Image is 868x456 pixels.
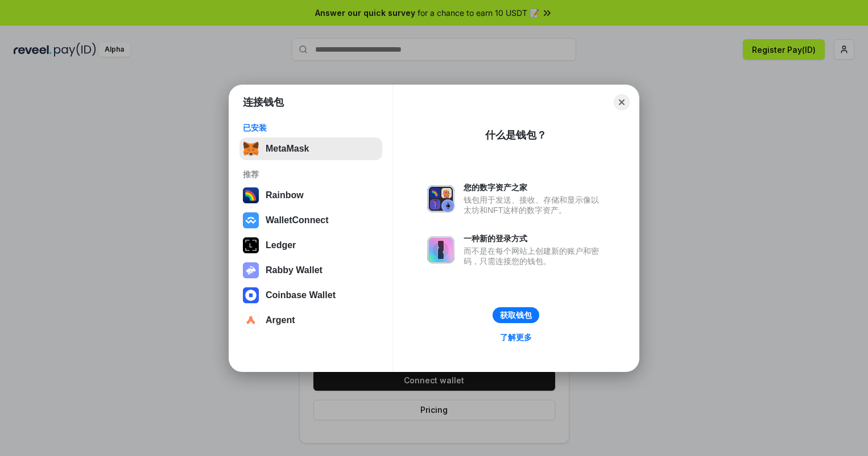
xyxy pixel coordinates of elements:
h1: 连接钱包 [243,95,284,109]
div: 了解更多 [500,332,532,342]
img: svg+xml,%3Csvg%20xmlns%3D%22http%3A%2F%2Fwww.w3.org%2F2000%2Fsvg%22%20fill%3D%22none%22%20viewBox... [427,185,454,212]
div: 推荐 [243,169,379,179]
img: svg+xml,%3Csvg%20xmlns%3D%22http%3A%2F%2Fwww.w3.org%2F2000%2Fsvg%22%20width%3D%2228%22%20height%3... [243,237,259,253]
div: MetaMask [266,144,309,154]
div: 一种新的登录方式 [464,233,605,244]
button: Coinbase Wallet [239,284,382,307]
img: svg+xml,%3Csvg%20width%3D%22120%22%20height%3D%22120%22%20viewBox%3D%220%200%20120%20120%22%20fil... [243,187,259,203]
div: 什么是钱包？ [485,128,547,142]
a: 了解更多 [493,330,539,345]
div: 获取钱包 [500,310,532,320]
img: svg+xml,%3Csvg%20xmlns%3D%22http%3A%2F%2Fwww.w3.org%2F2000%2Fsvg%22%20fill%3D%22none%22%20viewBox... [243,262,259,278]
img: svg+xml,%3Csvg%20xmlns%3D%22http%3A%2F%2Fwww.w3.org%2F2000%2Fsvg%22%20fill%3D%22none%22%20viewBox... [427,236,454,263]
div: Argent [266,315,295,325]
div: 已安装 [243,123,379,133]
button: WalletConnect [239,209,382,232]
div: Coinbase Wallet [266,290,336,300]
img: svg+xml,%3Csvg%20width%3D%2228%22%20height%3D%2228%22%20viewBox%3D%220%200%2028%2028%22%20fill%3D... [243,212,259,228]
div: WalletConnect [266,215,329,225]
div: Rainbow [266,190,304,200]
button: Argent [239,309,382,332]
button: MetaMask [239,137,382,160]
button: Close [614,94,630,110]
img: svg+xml,%3Csvg%20fill%3D%22none%22%20height%3D%2233%22%20viewBox%3D%220%200%2035%2033%22%20width%... [243,141,259,157]
button: Rabby Wallet [239,259,382,282]
img: svg+xml,%3Csvg%20width%3D%2228%22%20height%3D%2228%22%20viewBox%3D%220%200%2028%2028%22%20fill%3D... [243,287,259,303]
button: 获取钱包 [493,307,539,323]
div: Rabby Wallet [266,265,323,275]
div: 钱包用于发送、接收、存储和显示像以太坊和NFT这样的数字资产。 [464,195,605,215]
div: Ledger [266,240,296,250]
button: Ledger [239,234,382,257]
div: 而不是在每个网站上创建新的账户和密码，只需连接您的钱包。 [464,246,605,266]
button: Rainbow [239,184,382,207]
div: 您的数字资产之家 [464,182,605,193]
img: svg+xml,%3Csvg%20width%3D%2228%22%20height%3D%2228%22%20viewBox%3D%220%200%2028%2028%22%20fill%3D... [243,312,259,328]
